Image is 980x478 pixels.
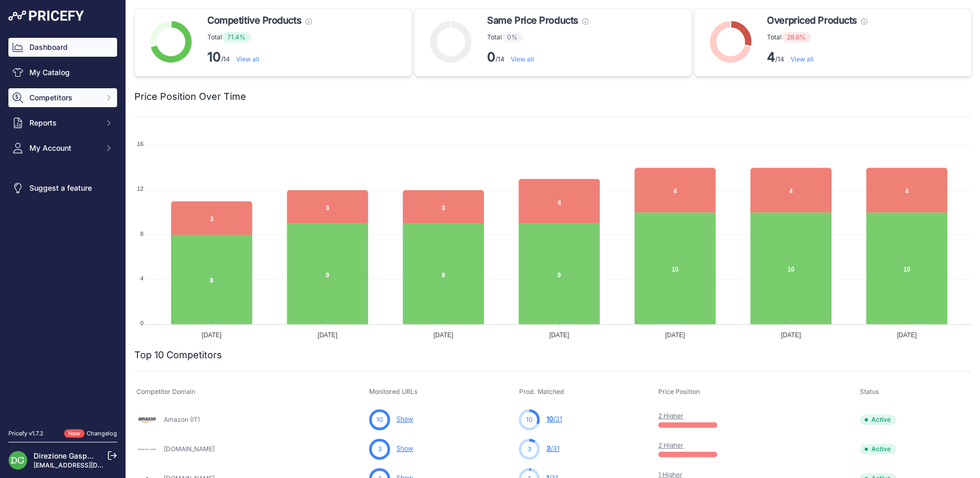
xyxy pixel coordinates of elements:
span: 28.6% [782,32,811,43]
span: 3 [528,444,531,454]
button: Competitors [8,88,117,107]
tspan: 16 [137,141,143,147]
span: Monitored URLs [369,388,418,396]
span: New [64,429,85,438]
span: 71.4% [222,32,251,43]
img: Pricefy Logo [8,11,84,21]
p: /14 [767,49,867,66]
a: View all [791,55,814,63]
span: Competitive Products [207,13,301,28]
a: Show [396,415,413,423]
tspan: [DATE] [549,331,569,339]
span: Overpriced Products [767,13,857,28]
span: 3 [378,444,382,454]
tspan: [DATE] [434,331,454,339]
h2: Top 10 Competitors [134,348,222,362]
a: My Catalog [8,63,117,82]
span: Active [860,444,896,454]
p: /14 [487,49,588,66]
nav: Sidebar [8,38,117,417]
div: Pricefy v1.7.2 [8,429,44,438]
span: Prod. Matched [519,388,564,396]
span: Competitors [29,92,98,103]
span: 3 [546,444,550,452]
span: Same Price Products [487,13,578,28]
a: 2 Higher [658,441,683,449]
span: 10 [376,415,383,424]
a: Changelog [87,430,117,437]
a: Direzione Gasparetto [34,451,108,460]
a: Suggest a feature [8,179,117,198]
a: View all [511,55,534,63]
tspan: [DATE] [665,331,685,339]
tspan: [DATE] [318,331,338,339]
tspan: 0 [140,319,143,326]
span: Competitor Domain [136,388,195,396]
a: Show [396,444,413,452]
p: Total [487,32,588,43]
strong: 0 [487,49,496,65]
span: Active [860,414,896,425]
span: 10 [546,415,553,423]
span: 10 [526,415,533,424]
tspan: [DATE] [897,331,916,339]
span: Price Position [658,388,700,396]
p: /14 [207,49,312,66]
strong: 4 [767,49,775,65]
tspan: 8 [140,230,143,236]
tspan: 12 [137,185,143,192]
a: [EMAIL_ADDRESS][DOMAIN_NAME] [34,461,143,469]
span: Status [860,388,879,396]
a: Amazon (IT) [164,415,200,423]
a: Dashboard [8,38,117,57]
tspan: [DATE] [202,331,222,339]
span: 0% [502,32,523,43]
a: View all [236,55,259,63]
a: 2 Higher [658,412,683,420]
tspan: 4 [140,275,143,281]
a: 10/31 [546,415,562,423]
span: My Account [29,143,98,153]
p: Total [207,32,312,43]
a: 3/31 [546,444,559,452]
h2: Price Position Over Time [134,89,246,104]
button: Reports [8,113,117,132]
a: [DOMAIN_NAME] [164,445,215,453]
button: My Account [8,139,117,158]
strong: 10 [207,49,221,65]
p: Total [767,32,867,43]
span: Reports [29,118,98,128]
tspan: [DATE] [781,331,801,339]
